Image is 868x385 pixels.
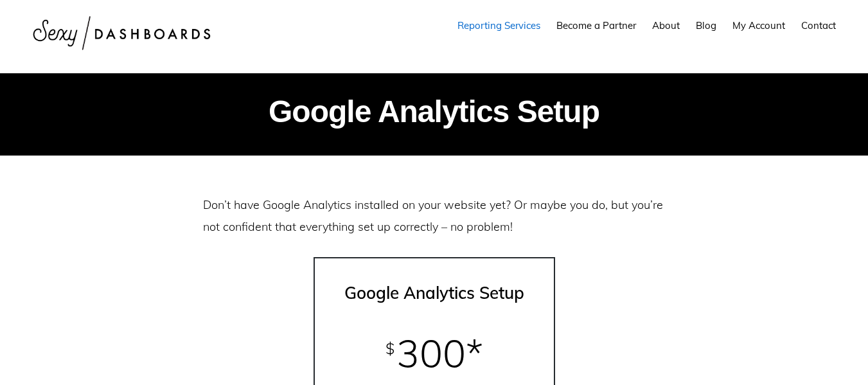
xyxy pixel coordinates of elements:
span: Blog [696,19,716,31]
span: $ [385,341,394,356]
strong: Google Analytics Setup [344,282,524,303]
a: Contact [795,8,842,43]
span: My Account [732,19,785,31]
h2: Google Analytics Setup [49,96,820,127]
span: Reporting Services [457,19,540,31]
img: Sexy Dashboards [26,6,218,60]
span: Become a Partner [556,19,636,31]
a: Blog [689,8,723,43]
a: About [646,8,686,43]
a: Become a Partner [550,8,642,43]
a: My Account [726,8,792,43]
p: Don’t have Google Analytics installed on your website yet? Or maybe you do, but you’re not confid... [203,194,666,238]
span: About [652,19,680,31]
nav: Main [451,8,842,43]
span: Contact [801,19,836,31]
a: Reporting Services [451,8,547,43]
